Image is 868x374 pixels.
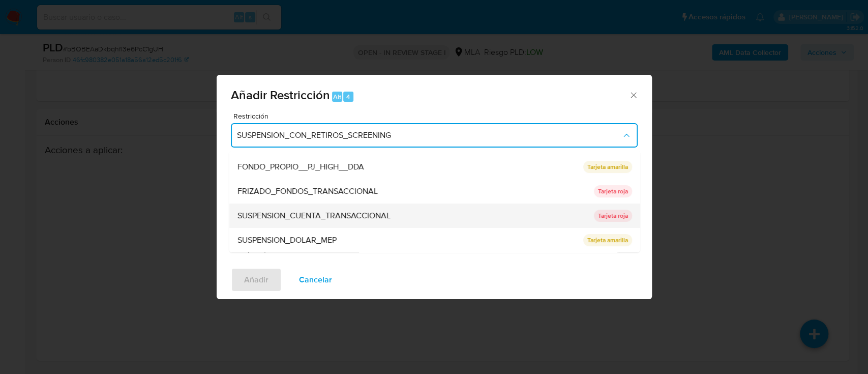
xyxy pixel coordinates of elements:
span: Alt [333,92,341,102]
span: Cancelar [299,269,332,291]
p: Tarjeta roja [593,210,632,222]
span: Campo requerido [234,246,434,253]
span: FONDO_PROPIO__PJ_HIGH__DDA [237,162,364,172]
button: Restriction [231,123,638,148]
span: FRIZADO_FONDOS_TRANSACCIONAL [237,186,377,196]
span: SUSPENSION_DOLAR_MEP [237,235,336,245]
button: Cancelar [286,268,345,292]
button: Cerrar ventana [628,90,638,99]
span: Añadir Restricción [231,86,330,104]
p: Tarjeta amarilla [583,234,632,246]
span: 4 [346,92,350,102]
span: SUSPENSION_CON_RETIROS_SCREENING [237,130,621,140]
p: Tarjeta roja [593,185,632,197]
span: SUSPENSION_CUENTA_TRANSACCIONAL [237,211,390,221]
p: Tarjeta amarilla [583,161,632,173]
span: Restricción [233,112,640,120]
